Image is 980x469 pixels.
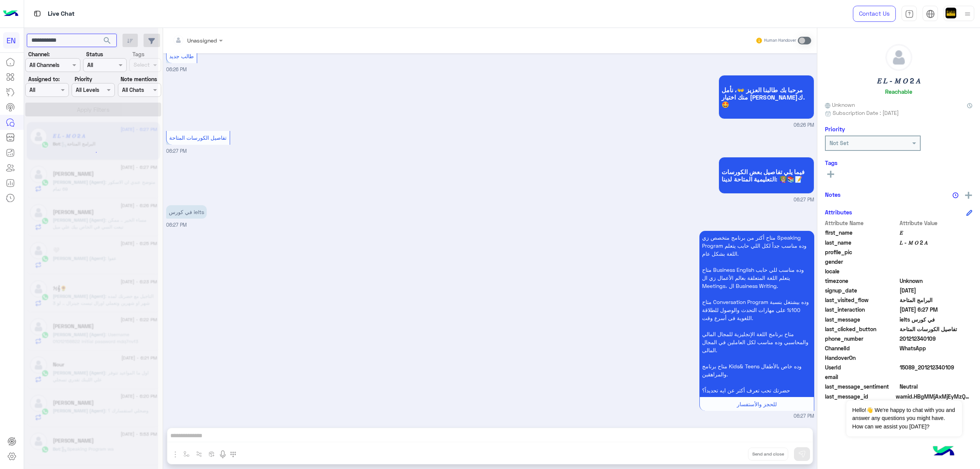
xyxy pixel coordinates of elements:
[825,363,898,371] span: UserId
[900,296,973,304] span: البرامج المتاحة
[748,448,788,461] button: Send and close
[902,6,917,22] a: tab
[833,109,899,117] span: Subscription Date : [DATE]
[825,219,898,227] span: Attribute Name
[900,267,973,275] span: null
[853,6,896,22] a: Contact Us
[825,373,898,381] span: email
[166,205,207,219] p: 15/9/2025, 6:27 PM
[930,438,957,465] img: hulul-logo.png
[886,44,912,70] img: defaultAdmin.png
[926,10,935,18] img: tab
[722,86,811,108] span: مرحبا بك طالبنا العزيز 👐، نأمل منك اختيار [PERSON_NAME]ك. 🤩
[737,401,777,407] span: للحجز والأستفسار
[794,196,814,204] span: 06:27 PM
[885,88,912,95] h6: Reachable
[900,258,973,266] span: null
[825,209,852,216] h6: Attributes
[877,77,921,85] h5: 𝐸 𝐿 - 𝑀 𝑂 2 𝐴
[900,239,973,247] span: 𝐿 - 𝑀 𝑂 2 𝐴
[825,306,898,314] span: last_interaction
[825,296,898,304] span: last_visited_flow
[33,9,42,18] img: tab
[722,168,811,183] span: فيما يلي تفاصيل بعض الكورسات التعليمية المتاحة لدينا: 👩🏼‍🏫📚📝
[825,354,898,362] span: HandoverOn
[846,400,962,436] span: Hello!👋 We're happy to chat with you and answer any questions you might have. How can we assist y...
[900,286,973,294] span: 2025-09-15T15:25:46.566Z
[900,219,973,227] span: Attribute Value
[825,229,898,237] span: first_name
[900,315,973,324] span: في كورس ielts
[794,413,814,420] span: 06:27 PM
[825,101,855,109] span: Unknown
[3,32,20,49] div: EN
[900,325,973,333] span: تفاصيل الكورسات المتاحة
[900,363,973,371] span: 15089_201212340109
[3,6,18,22] img: Logo
[825,344,898,352] span: ChannelId
[825,382,898,391] span: last_message_sentiment
[900,382,973,391] span: 0
[963,9,972,19] img: profile
[900,277,973,285] span: Unknown
[825,277,898,285] span: timezone
[699,231,814,397] p: 15/9/2025, 6:27 PM
[166,67,187,72] span: 06:26 PM
[169,134,227,141] span: تفاصيل الكورسات المتاحة
[825,315,898,324] span: last_message
[794,122,814,129] span: 06:26 PM
[900,335,973,343] span: 201212340109
[825,248,898,256] span: profile_pic
[825,325,898,333] span: last_clicked_button
[48,9,75,19] p: Live Chat
[825,191,841,198] h6: Notes
[905,10,914,18] img: tab
[825,159,972,166] h6: Tags
[900,344,973,352] span: 2
[166,148,187,154] span: 06:27 PM
[764,38,796,44] small: Human Handover
[825,267,898,275] span: locale
[952,192,959,198] img: notes
[900,373,973,381] span: null
[825,258,898,266] span: gender
[900,229,973,237] span: 𝐸
[900,306,973,314] span: 2025-09-15T15:27:30.933Z
[946,8,956,18] img: userImage
[825,392,894,400] span: last_message_id
[825,286,898,294] span: signup_date
[900,354,973,362] span: null
[84,145,98,159] div: loading...
[965,192,972,199] img: add
[825,335,898,343] span: phone_number
[825,126,845,132] h6: Priority
[169,53,194,59] span: طالب جديد
[825,239,898,247] span: last_name
[166,222,187,228] span: 06:27 PM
